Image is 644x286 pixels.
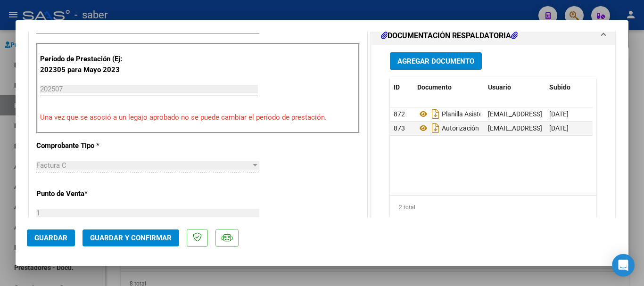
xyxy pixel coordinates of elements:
span: Planilla Asistencia [DATE] [417,110,515,118]
button: Guardar y Confirmar [83,229,179,246]
datatable-header-cell: Usuario [484,77,545,98]
span: Usuario [488,83,511,91]
button: Agregar Documento [390,52,482,70]
datatable-header-cell: Subido [545,77,593,98]
div: Open Intercom Messenger [612,254,635,277]
datatable-header-cell: ID [390,77,413,98]
span: [DATE] [549,110,569,118]
datatable-header-cell: Documento [413,77,484,98]
span: Guardar [34,234,67,242]
button: Guardar [27,229,75,246]
span: [DATE] [549,124,569,132]
div: 2 total [390,196,596,219]
span: Factura C [36,161,66,170]
span: Autorización [417,124,479,132]
h1: DOCUMENTACIÓN RESPALDATORIA [381,30,518,41]
span: 873 [394,124,405,132]
p: Una vez que se asoció a un legajo aprobado no se puede cambiar el período de prestación. [40,112,356,123]
span: Guardar y Confirmar [90,234,172,242]
i: Descargar documento [429,121,442,136]
p: Comprobante Tipo * [36,140,133,151]
p: Punto de Venta [36,188,133,199]
i: Descargar documento [429,106,442,122]
span: Documento [417,83,452,91]
span: 872 [394,110,405,118]
p: Período de Prestación (Ej: 202305 para Mayo 2023 [40,54,135,75]
mat-expansion-panel-header: DOCUMENTACIÓN RESPALDATORIA [372,26,615,45]
div: DOCUMENTACIÓN RESPALDATORIA [372,45,615,241]
span: Subido [549,83,570,91]
span: Agregar Documento [397,57,474,65]
span: ID [394,83,400,91]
